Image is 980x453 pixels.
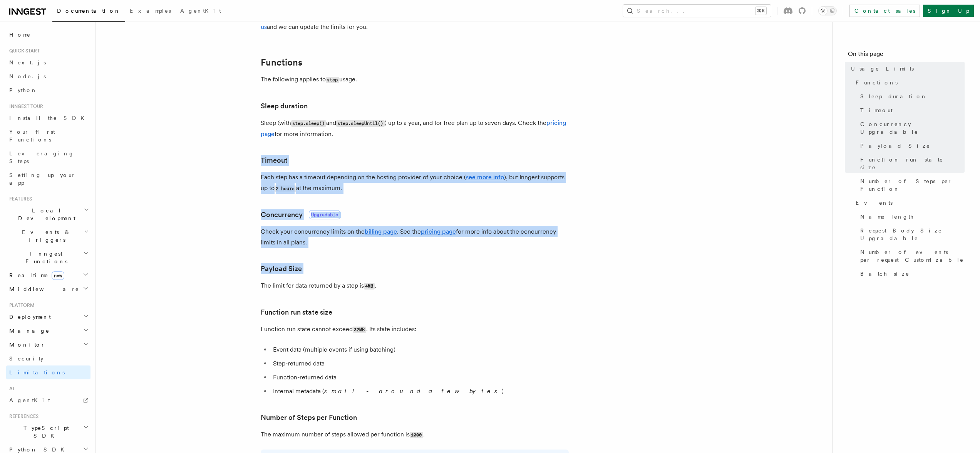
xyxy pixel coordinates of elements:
[6,125,90,147] a: Your first Functions
[6,324,90,338] button: Manage
[6,421,90,443] button: TypeScript SDK
[6,196,32,202] span: Features
[6,365,90,379] a: Limitations
[261,412,357,423] a: Number of Steps per Function
[860,142,930,150] span: Payload Size
[6,393,90,407] a: AgentKit
[6,247,90,268] button: Inngest Functions
[6,111,90,125] a: Install the SDK
[261,226,569,248] p: Check your concurrency limits on the . See the for more info about the concurrency limits in all ...
[275,185,296,192] code: 2 hours
[130,8,171,14] span: Examples
[6,352,90,365] a: Security
[853,76,965,89] a: Functions
[125,2,176,21] a: Examples
[6,268,90,282] button: Realtimenew
[9,150,74,164] span: Leveraging Steps
[52,271,64,280] span: new
[860,213,914,221] span: Name length
[6,386,14,392] span: AI
[6,250,83,265] span: Inngest Functions
[623,5,771,17] button: Search...⌘K
[860,227,965,242] span: Request Body Size Upgradable
[6,168,90,190] a: Setting up your app
[261,57,302,68] a: Functions
[6,204,90,225] button: Local Development
[860,156,965,171] span: Function run state size
[6,83,90,97] a: Python
[6,341,45,349] span: Monitor
[261,280,569,291] p: The limit for data returned by a step is .
[6,48,40,54] span: Quick start
[291,120,326,127] code: step.sleep()
[6,338,90,352] button: Monitor
[9,397,50,403] span: AgentKit
[6,313,51,321] span: Deployment
[176,2,226,21] a: AgentKit
[9,355,44,362] span: Security
[6,207,84,222] span: Local Development
[857,89,965,103] a: Sleep duration
[309,210,340,219] span: Upgradable
[365,228,397,235] a: billing page
[6,28,90,42] a: Home
[271,386,569,397] li: Internal metadata ( )
[857,224,965,245] a: Request Body Size Upgradable
[9,369,65,376] span: Limitations
[6,327,50,335] span: Manage
[261,324,569,335] p: Function run state cannot exceed . Its state includes:
[261,155,288,166] a: Timeout
[9,172,75,186] span: Setting up your app
[848,62,965,76] a: Usage Limits
[6,424,83,440] span: TypeScript SDK
[271,344,569,355] li: Event data (multiple events if using batching)
[6,285,79,293] span: Middleware
[860,248,965,264] span: Number of events per request Customizable
[9,73,46,79] span: Node.js
[410,432,423,438] code: 1000
[261,118,569,140] p: Sleep (with and ) up to a year, and for free plan up to seven days. Check the for more information.
[818,6,837,15] button: Toggle dark mode
[860,177,965,193] span: Number of Steps per Function
[857,245,965,267] a: Number of events per request Customizable
[853,196,965,210] a: Events
[261,74,569,85] p: The following applies to usage.
[364,283,375,290] code: 4MB
[261,101,308,111] a: Sleep duration
[353,327,366,333] code: 32MB
[860,106,893,114] span: Timeout
[857,103,965,117] a: Timeout
[860,93,927,100] span: Sleep duration
[336,120,385,127] code: step.sleepUntil()
[326,77,339,83] code: step
[261,263,302,274] a: Payload Size
[6,147,90,168] a: Leveraging Steps
[6,282,90,296] button: Middleware
[848,49,965,62] h4: On this page
[52,2,125,22] a: Documentation
[860,270,910,278] span: Batch size
[6,56,90,69] a: Next.js
[6,413,39,419] span: References
[857,153,965,174] a: Function run state size
[857,174,965,196] a: Number of Steps per Function
[856,199,893,207] span: Events
[9,115,89,121] span: Install the SDK
[271,372,569,383] li: Function-returned data
[849,5,920,17] a: Contact sales
[756,7,766,15] kbd: ⌘K
[324,387,502,395] em: small - around a few bytes
[9,59,46,66] span: Next.js
[180,8,221,14] span: AgentKit
[466,173,504,181] a: see more info
[6,271,64,279] span: Realtime
[9,129,55,143] span: Your first Functions
[6,225,90,247] button: Events & Triggers
[857,267,965,281] a: Batch size
[9,87,37,93] span: Python
[857,117,965,139] a: Concurrency Upgradable
[261,307,332,318] a: Function run state size
[261,429,569,440] p: The maximum number of steps allowed per function is .
[9,31,31,39] span: Home
[57,8,121,14] span: Documentation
